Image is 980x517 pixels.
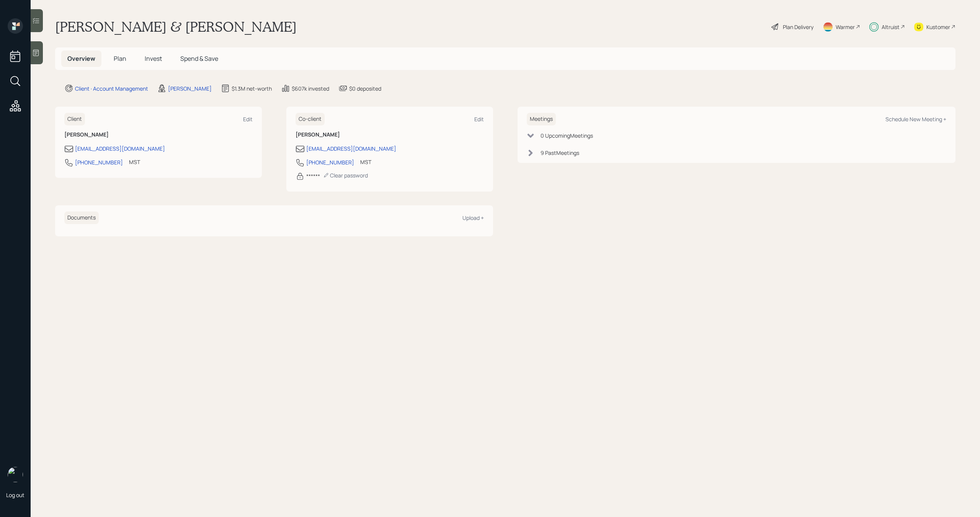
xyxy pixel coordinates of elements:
[882,23,900,31] div: Altruist
[296,132,484,138] h6: [PERSON_NAME]
[6,491,24,499] div: Log out
[926,23,950,31] div: Kustomer
[360,158,371,166] div: MST
[541,149,579,157] div: 9 Past Meeting s
[75,145,165,153] div: [EMAIL_ADDRESS][DOMAIN_NAME]
[129,158,140,166] div: MST
[474,115,484,123] div: Edit
[462,214,484,221] div: Upload +
[75,85,148,93] div: Client · Account Management
[296,113,325,125] h6: Co-client
[541,132,593,140] div: 0 Upcoming Meeting s
[292,85,329,93] div: $607k invested
[168,85,212,93] div: [PERSON_NAME]
[306,158,354,166] div: [PHONE_NUMBER]
[323,172,368,179] div: Clear password
[8,467,23,482] img: michael-russo-headshot.png
[243,115,253,123] div: Edit
[114,54,126,63] span: Plan
[67,54,95,63] span: Overview
[180,54,218,63] span: Spend & Save
[64,211,99,224] h6: Documents
[64,132,253,138] h6: [PERSON_NAME]
[885,115,946,123] div: Schedule New Meeting +
[836,23,855,31] div: Warmer
[349,85,381,93] div: $0 deposited
[75,158,123,166] div: [PHONE_NUMBER]
[64,113,85,125] h6: Client
[232,85,272,93] div: $1.3M net-worth
[783,23,813,31] div: Plan Delivery
[306,145,396,153] div: [EMAIL_ADDRESS][DOMAIN_NAME]
[55,18,297,35] h1: [PERSON_NAME] & [PERSON_NAME]
[527,113,556,125] h6: Meetings
[145,54,162,63] span: Invest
